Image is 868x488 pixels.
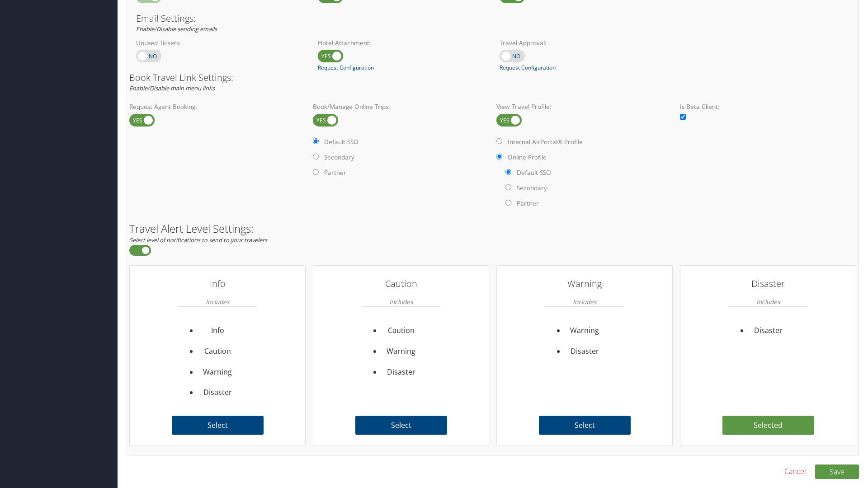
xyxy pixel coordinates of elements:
em: Select level of notifications to send to your travelers [129,236,267,244]
label: Partner [517,199,539,208]
a: Cancel [784,466,806,477]
label: Selected [722,416,814,435]
label: Partner [324,168,346,177]
label: Default SSO [517,168,551,177]
label: Internal AirPortal® Profile [508,137,583,146]
em: Enable/Disable sending emails [136,25,217,33]
em: Includes [389,293,413,310]
li: Caution [382,320,421,341]
li: Caution [198,341,237,362]
li: Disaster [382,362,421,383]
label: Select [539,416,631,435]
label: Unused Tickets: [136,38,304,47]
button: Save [815,465,859,479]
li: Disaster [565,341,604,362]
h3: Disaster [729,275,807,293]
label: Book/Manage Online Trips: [313,102,489,111]
label: Default SSO [324,137,359,146]
li: Disaster [198,382,237,403]
li: Info [198,320,237,341]
li: Disaster [749,320,788,341]
em: Enable/Disable main menu links [129,84,215,92]
label: Travel Approval: [500,38,668,47]
h3: Email Settings: [136,14,849,23]
label: Select [172,416,264,435]
em: Includes [756,293,780,310]
li: Warning [382,341,421,362]
label: Online Profile [508,153,547,162]
a: Request Configuration [318,64,374,72]
label: Secondary [324,153,354,162]
h2: Travel Alert Level Settings: [129,223,856,234]
li: Warning [565,320,604,341]
h3: Info [178,275,257,293]
a: Request Configuration [500,64,556,72]
label: Hotel Attachment: [318,38,486,47]
label: Is Beta Client: [680,102,856,111]
label: Request Agent Booking: [129,102,306,111]
em: Includes [573,293,596,310]
h3: Caution [362,275,440,293]
li: Warning [198,362,237,383]
label: Select [355,416,447,435]
label: View Travel Profile: [496,102,673,111]
label: Secondary [517,183,547,192]
h3: Warning [545,275,624,293]
em: Includes [206,293,229,310]
h3: Book Travel Link Settings: [129,73,856,82]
